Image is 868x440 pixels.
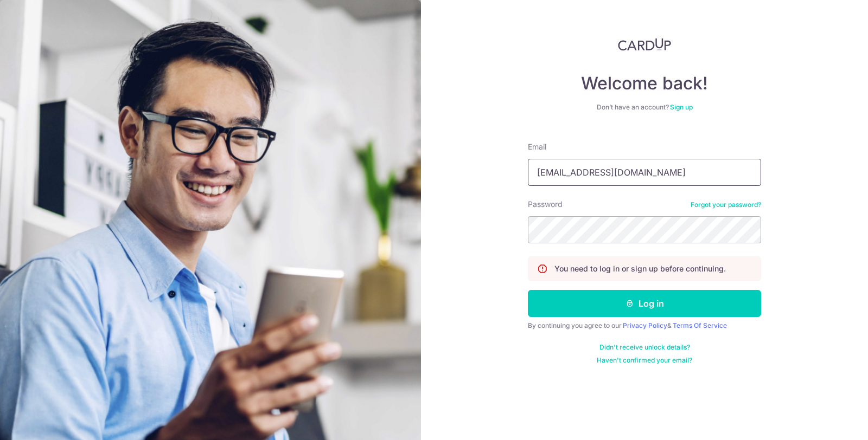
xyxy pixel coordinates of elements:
[528,73,761,94] h4: Welcome back!
[528,321,761,330] div: By continuing you agree to our &
[528,103,761,112] div: Don’t have an account?
[618,38,671,51] img: CardUp Logo
[599,343,690,352] a: Didn't receive unlock details?
[597,356,692,365] a: Haven't confirmed your email?
[528,141,546,152] label: Email
[623,321,667,329] a: Privacy Policy
[554,263,726,274] p: You need to log in or sign up before continuing.
[673,321,727,329] a: Terms Of Service
[670,103,693,111] a: Sign up
[691,200,761,209] a: Forgot your password?
[528,199,563,210] label: Password
[528,159,761,186] input: Enter your Email
[528,290,761,317] button: Log in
